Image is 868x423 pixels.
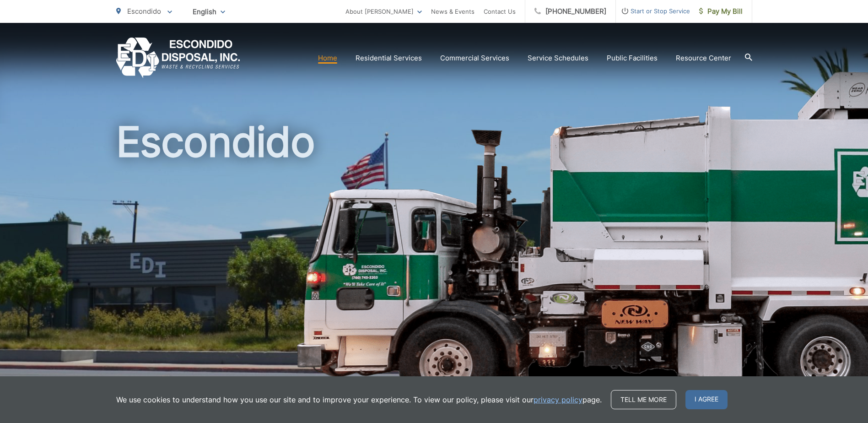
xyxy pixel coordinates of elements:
[611,390,676,409] a: Tell me more
[607,53,658,64] a: Public Facilities
[528,53,588,64] a: Service Schedules
[116,119,752,409] h1: Escondido
[116,394,602,405] p: We use cookies to understand how you use our site and to improve your experience. To view our pol...
[431,6,474,17] a: News & Events
[484,6,516,17] a: Contact Us
[318,53,337,64] a: Home
[676,53,731,64] a: Resource Center
[440,53,509,64] a: Commercial Services
[356,53,422,64] a: Residential Services
[186,4,232,20] span: English
[534,394,582,405] a: privacy policy
[699,6,743,17] span: Pay My Bill
[345,6,422,17] a: About [PERSON_NAME]
[685,390,728,409] span: I agree
[116,38,240,78] a: EDCD logo. Return to the homepage.
[127,7,161,16] span: Escondido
